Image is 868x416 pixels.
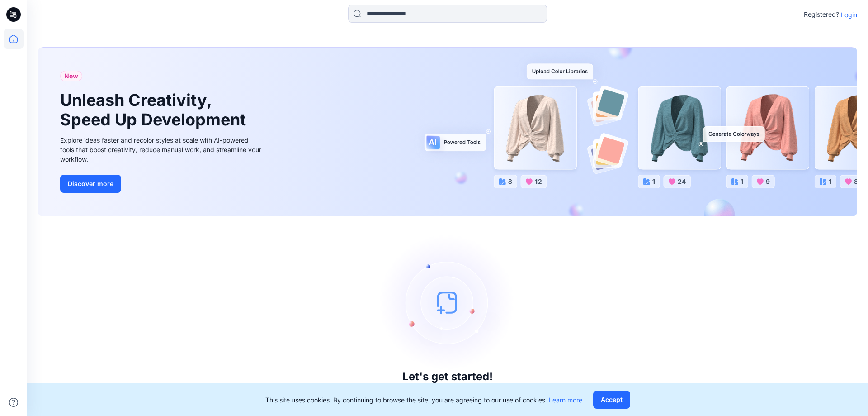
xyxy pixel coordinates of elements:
a: Discover more [60,175,264,193]
h3: Let's get started! [402,370,493,383]
p: Login [841,10,857,19]
p: Registered? [804,9,839,20]
div: Explore ideas faster and recolor styles at scale with AI-powered tools that boost creativity, red... [60,135,264,164]
span: New [64,71,78,81]
p: This site uses cookies. By continuing to browse the site, you are agreeing to our use of cookies. [265,395,582,405]
button: Accept [593,391,630,409]
img: empty-state-image.svg [380,234,515,370]
a: Learn more [549,396,582,404]
h1: Unleash Creativity, Speed Up Development [60,91,250,129]
button: Discover more [60,175,121,193]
